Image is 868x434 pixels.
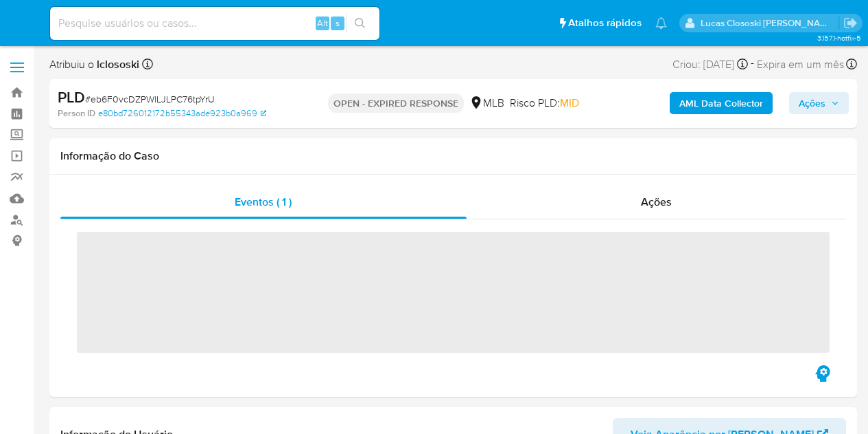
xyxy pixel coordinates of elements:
p: OPEN - EXPIRED RESPONSE [328,94,464,113]
span: s [336,17,340,30]
span: Ações [799,92,825,114]
span: MID [560,95,579,111]
div: MLB [469,96,504,111]
h1: Informação do Caso [60,149,846,163]
button: AML Data Collector [670,92,773,114]
span: Eventos ( 1 ) [235,194,292,210]
span: - [751,55,754,74]
span: # eb6F0vcDZPWlLJLPC76tpYrU [85,92,215,106]
b: Person ID [58,107,95,120]
button: search-icon [346,14,374,33]
b: lclososki [94,56,139,72]
b: AML Data Collector [679,92,763,114]
div: Criou: [DATE] [672,55,748,74]
span: Ações [641,194,672,210]
a: Sair [843,16,858,30]
span: Expira em um mês [757,57,844,72]
a: Notificações [655,17,667,29]
span: Atribuiu o [49,57,139,72]
b: PLD [58,86,85,108]
span: Atalhos rápidos [568,16,642,30]
a: e80bd726012172b55343ade923b0a969 [98,107,266,120]
span: Risco PLD: [510,96,579,111]
input: Pesquise usuários ou casos... [50,14,379,32]
span: ‌ [77,232,830,353]
p: lucas.clososki@mercadolivre.com [701,17,839,30]
span: Alt [317,17,328,30]
button: Ações [789,92,849,114]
